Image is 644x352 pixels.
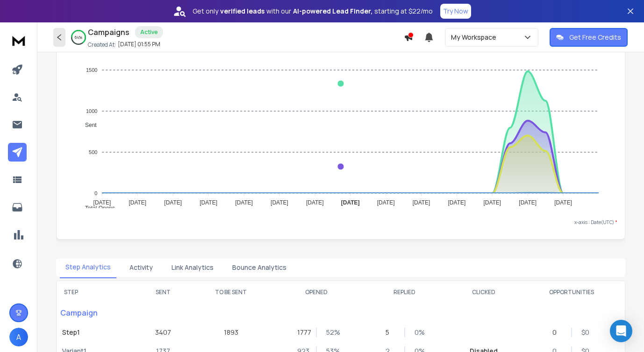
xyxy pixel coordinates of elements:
p: Created At: [88,41,116,49]
tspan: [DATE] [235,199,253,206]
h1: Campaigns [88,27,129,38]
th: REPLIED [361,281,449,303]
tspan: [DATE] [341,199,360,206]
button: Step Analytics [60,257,116,278]
tspan: [DATE] [484,199,501,206]
p: x-axis : Date(UTC) [64,219,617,226]
tspan: [DATE] [93,199,111,206]
strong: verified leads [220,7,265,16]
tspan: [DATE] [200,199,217,206]
button: Activity [124,257,158,278]
tspan: [DATE] [271,199,288,206]
strong: AI-powered Lead Finder, [293,7,372,16]
p: 1777 [297,328,307,337]
p: 0 [552,328,562,337]
tspan: 1000 [86,108,97,114]
p: [DATE] 01:55 PM [118,41,160,48]
tspan: 1500 [86,67,97,73]
p: Get only with our starting at $22/mo [193,7,433,16]
span: Total Opens [78,205,115,211]
p: 1893 [224,328,238,337]
p: Campaign [57,303,136,322]
p: Try Now [443,7,468,16]
tspan: 500 [89,149,97,155]
th: STEP [57,281,136,303]
th: SENT [136,281,190,303]
img: logo [9,32,28,49]
th: OPPORTUNITIES [518,281,625,303]
p: Get Free Credits [569,33,621,42]
tspan: [DATE] [448,199,466,206]
p: Step 1 [62,328,131,337]
tspan: [DATE] [377,199,395,206]
div: Active [135,26,163,38]
tspan: [DATE] [306,199,324,206]
p: 0 % [415,328,424,337]
button: Link Analytics [166,257,219,278]
th: CLICKED [449,281,518,303]
th: OPENED [272,281,360,303]
tspan: [DATE] [129,199,146,206]
tspan: [DATE] [413,199,430,206]
tspan: 0 [94,190,97,196]
span: Sent [78,122,97,128]
p: $ 0 [581,328,591,337]
p: 5 [386,328,395,337]
p: My Workspace [451,33,500,42]
tspan: [DATE] [519,199,537,206]
button: Try Now [440,4,471,19]
button: A [9,328,28,346]
p: 64 % [75,35,82,40]
div: Open Intercom Messenger [610,320,632,342]
th: TO BE SENT [189,281,272,303]
p: 52 % [326,328,336,337]
tspan: [DATE] [555,199,572,206]
tspan: [DATE] [164,199,182,206]
button: Bounce Analytics [227,257,292,278]
button: Get Free Credits [550,28,628,47]
p: 3407 [155,328,171,337]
